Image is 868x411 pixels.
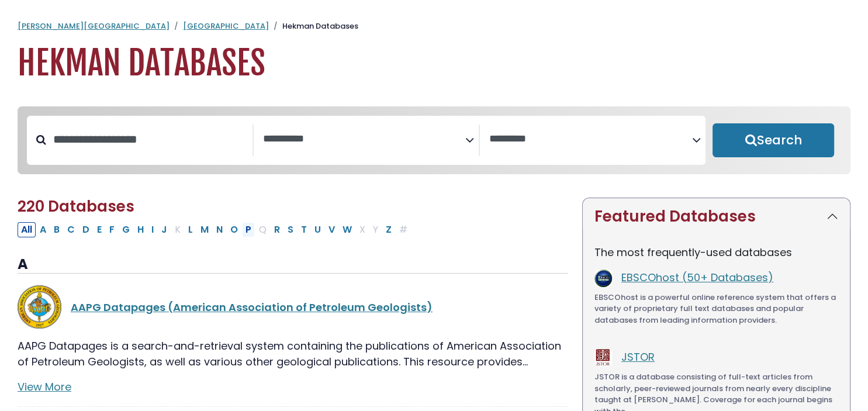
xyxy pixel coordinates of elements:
[50,222,63,237] button: Filter Results B
[18,20,850,32] nav: breadcrumb
[64,222,78,237] button: Filter Results C
[298,222,310,237] button: Filter Results T
[18,222,36,237] button: All
[242,222,255,237] button: Filter Results P
[18,196,134,217] span: 220 Databases
[197,222,212,237] button: Filter Results M
[18,379,71,394] a: View More
[713,123,834,157] button: Submit for Search Results
[119,222,133,237] button: Filter Results G
[18,20,170,32] a: [PERSON_NAME][GEOGRAPHIC_DATA]
[213,222,226,237] button: Filter Results N
[18,222,412,236] div: Alpha-list to filter by first letter of database name
[284,222,297,237] button: Filter Results S
[94,222,105,237] button: Filter Results E
[594,244,838,260] p: The most frequently-used databases
[134,222,147,237] button: Filter Results H
[263,133,466,146] textarea: Search
[621,350,655,364] a: JSTOR
[227,222,241,237] button: Filter Results O
[46,130,253,149] input: Search database by title or keyword
[382,222,395,237] button: Filter Results Z
[18,44,850,83] h1: Hekman Databases
[269,20,358,32] li: Hekman Databases
[183,20,269,32] a: [GEOGRAPHIC_DATA]
[18,338,568,369] p: AAPG Datapages is a search-and-retrieval system containing the publications of American Associati...
[18,106,850,174] nav: Search filters
[79,222,93,237] button: Filter Results D
[185,222,196,237] button: Filter Results L
[583,198,850,235] button: Featured Databases
[311,222,324,237] button: Filter Results U
[489,133,692,146] textarea: Search
[106,222,118,237] button: Filter Results F
[325,222,338,237] button: Filter Results V
[339,222,355,237] button: Filter Results W
[36,222,50,237] button: Filter Results A
[148,222,157,237] button: Filter Results I
[271,222,283,237] button: Filter Results R
[621,270,773,285] a: EBSCOhost (50+ Databases)
[18,256,568,274] h3: A
[158,222,171,237] button: Filter Results J
[594,292,838,326] p: EBSCOhost is a powerful online reference system that offers a variety of proprietary full text da...
[71,300,433,315] a: AAPG Datapages (American Association of Petroleum Geologists)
